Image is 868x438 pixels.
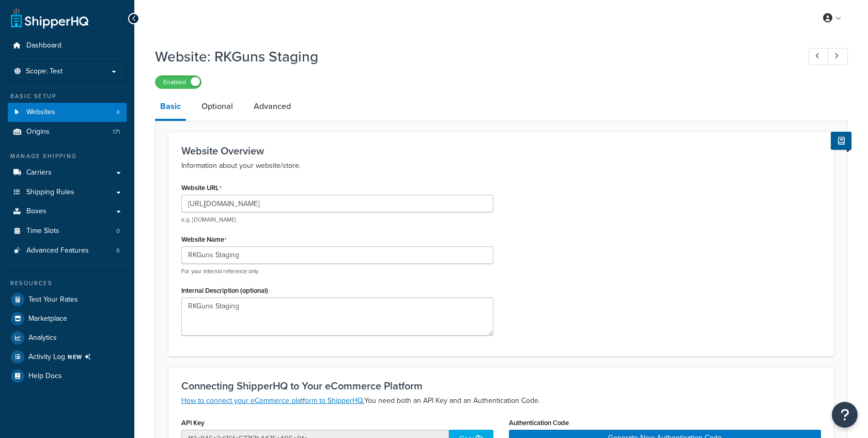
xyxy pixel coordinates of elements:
label: Website URL [181,184,222,192]
a: Dashboard [8,36,127,55]
span: Origins [26,128,50,136]
button: Open Resource Center [832,402,858,428]
li: Time Slots [8,222,127,241]
h1: Website: RKGuns Staging [155,46,789,67]
p: You need both an API Key and an Authentication Code. [181,395,821,407]
label: API Key [181,419,205,427]
label: Enabled [156,76,201,88]
span: Dashboard [26,41,61,50]
span: Advanced Features [26,246,89,255]
a: Activity LogNEW [8,348,127,366]
span: 6 [116,246,120,255]
li: [object Object] [8,348,127,366]
a: Origins171 [8,122,127,142]
label: Authentication Code [509,419,569,427]
li: Origins [8,122,127,142]
li: Websites [8,103,127,122]
h3: Connecting ShipperHQ to Your eCommerce Platform [181,380,821,392]
span: Marketplace [28,315,67,323]
a: Time Slots0 [8,222,127,241]
a: Previous Record [809,48,829,65]
span: 0 [116,227,120,236]
span: Test Your Rates [28,295,78,304]
a: Websites4 [8,103,127,122]
div: Resources [8,279,127,288]
a: How to connect your eCommerce platform to ShipperHQ. [181,395,364,406]
span: Scope: Test [26,67,63,76]
span: Carriers [26,168,52,177]
span: 4 [116,108,120,117]
span: 171 [113,128,120,136]
label: Website Name [181,236,227,244]
a: Next Record [828,48,848,65]
div: Basic Setup [8,92,127,101]
a: Advanced Features6 [8,241,127,260]
span: Help Docs [28,372,62,381]
p: For your internal reference only [181,268,493,275]
p: Information about your website/store. [181,160,821,172]
a: Analytics [8,328,127,347]
a: Basic [155,94,186,121]
p: e.g. [DOMAIN_NAME] [181,216,493,224]
a: Marketplace [8,309,127,328]
button: Show Help Docs [831,132,851,150]
a: Optional [196,94,238,119]
span: Time Slots [26,227,59,236]
a: Shipping Rules [8,183,127,202]
li: Advanced Features [8,241,127,260]
span: Activity Log [28,350,95,364]
h3: Website Overview [181,145,821,157]
a: Test Your Rates [8,290,127,309]
span: Boxes [26,207,47,216]
a: Help Docs [8,367,127,385]
span: Websites [26,108,55,117]
label: Internal Description (optional) [181,287,268,294]
div: Manage Shipping [8,152,127,161]
a: Boxes [8,202,127,221]
a: Advanced [249,94,296,119]
a: Carriers [8,163,127,182]
textarea: RKGuns Staging [181,298,493,336]
span: Analytics [28,334,57,342]
span: NEW [68,353,95,361]
span: Shipping Rules [26,188,74,197]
